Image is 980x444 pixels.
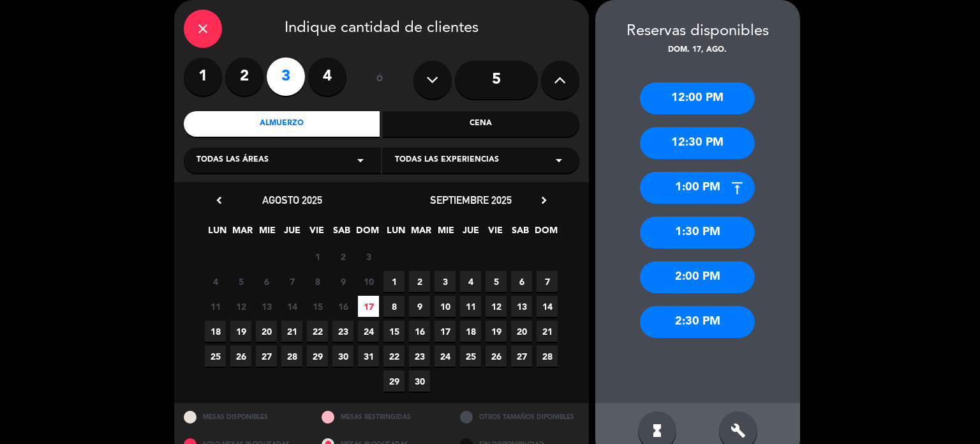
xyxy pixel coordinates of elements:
span: 17 [358,296,379,317]
span: 19 [230,321,251,342]
span: 6 [511,271,532,292]
div: Indique cantidad de clientes [184,10,579,48]
div: 1:00 PM [640,172,755,204]
label: 1 [184,57,222,96]
span: 30 [332,346,353,367]
span: 25 [205,346,226,367]
span: 29 [383,371,405,392]
span: 12 [486,296,507,317]
span: 18 [205,321,226,342]
span: 4 [205,271,226,292]
span: 26 [230,346,251,367]
span: 13 [256,296,277,317]
span: 31 [358,346,379,367]
span: 30 [409,371,430,392]
span: 6 [256,271,277,292]
span: 2 [409,271,430,292]
span: JUE [281,223,302,244]
span: 9 [332,271,353,292]
span: MAR [232,223,253,244]
span: LUN [207,223,228,244]
span: 27 [511,346,532,367]
span: 12 [230,296,251,317]
span: 27 [256,346,277,367]
i: build [731,423,746,438]
div: 2:30 PM [640,306,755,338]
span: 28 [537,346,558,367]
i: chevron_left [212,194,226,207]
span: 11 [205,296,226,317]
span: 28 [281,346,302,367]
span: septiembre 2025 [430,194,512,206]
span: 24 [434,346,456,367]
label: 3 [267,57,305,96]
span: MAR [410,223,431,244]
i: chevron_right [537,194,551,207]
span: 17 [434,321,456,342]
span: 16 [332,296,353,317]
span: 5 [486,271,507,292]
i: arrow_drop_down [353,153,368,168]
span: 4 [460,271,481,292]
span: LUN [385,223,406,244]
span: 16 [409,321,430,342]
div: Cena [383,111,579,137]
span: 7 [281,271,302,292]
span: 22 [307,321,328,342]
i: close [195,21,211,36]
div: Reservas disponibles [595,19,800,44]
span: 11 [460,296,481,317]
label: 2 [225,57,264,96]
span: 15 [307,296,328,317]
span: 24 [358,321,379,342]
span: 7 [537,271,558,292]
div: MESAS RESTRINGIDAS [312,403,450,431]
span: 20 [511,321,532,342]
span: agosto 2025 [262,194,322,206]
span: 29 [307,346,328,367]
span: 10 [358,271,379,292]
div: dom. 17, ago. [595,44,800,57]
span: 14 [537,296,558,317]
span: 9 [409,296,430,317]
span: VIE [485,223,506,244]
i: arrow_drop_down [551,153,567,168]
span: 23 [409,346,430,367]
div: OTROS TAMAÑOS DIPONIBLES [450,403,589,431]
span: 25 [460,346,481,367]
span: 1 [383,271,405,292]
span: SAB [510,223,531,244]
span: Todas las áreas [197,154,269,167]
label: 4 [308,57,346,96]
div: ó [359,57,401,102]
span: 13 [511,296,532,317]
div: 12:30 PM [640,127,755,159]
span: 10 [434,296,456,317]
div: Almuerzo [184,111,380,137]
span: MIE [435,223,456,244]
span: JUE [460,223,481,244]
span: 8 [307,271,328,292]
span: 5 [230,271,251,292]
span: 20 [256,321,277,342]
span: 14 [281,296,302,317]
div: MESAS DISPONIBLES [174,403,313,431]
div: 1:30 PM [640,217,755,249]
span: 23 [332,321,353,342]
span: 22 [383,346,405,367]
span: 8 [383,296,405,317]
span: 21 [281,321,302,342]
span: DOM [356,223,377,244]
span: 1 [307,246,328,267]
span: 19 [486,321,507,342]
span: 18 [460,321,481,342]
span: 3 [434,271,456,292]
span: 15 [383,321,405,342]
i: hourglass_full [650,423,665,438]
span: 2 [332,246,353,267]
span: DOM [535,223,556,244]
span: 21 [537,321,558,342]
div: 12:00 PM [640,82,755,114]
div: 2:00 PM [640,261,755,293]
span: 3 [358,246,379,267]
